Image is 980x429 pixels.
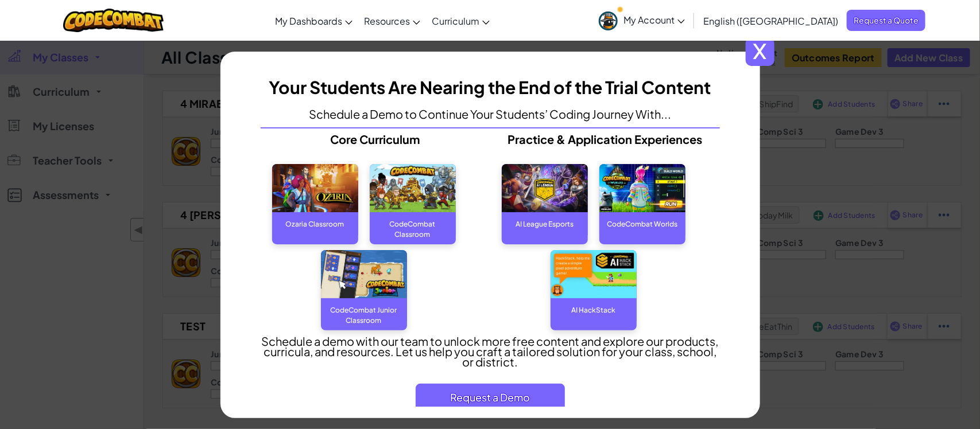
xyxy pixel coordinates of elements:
a: English ([GEOGRAPHIC_DATA]) [698,5,844,36]
span: Resources [364,15,410,27]
img: avatar [599,11,618,30]
div: CodeCombat Worlds [599,212,685,235]
img: AI League [502,164,588,213]
a: My Dashboards [269,5,358,36]
span: My Account [623,14,685,26]
div: Ozaria Classroom [272,212,358,235]
p: Schedule a Demo to Continue Your Students’ Coding Journey With... [309,109,671,119]
span: Curriculum [432,15,479,27]
p: Schedule a demo with our team to unlock more free content and explore our products, curricula, ​a... [261,336,720,367]
img: CodeCombat Junior [321,250,407,299]
img: CodeCombat logo [63,9,164,32]
div: AI League Esports [502,212,588,235]
div: CodeCombat Junior Classroom [321,298,407,321]
h3: Your Students Are Nearing the End of the Trial Content [269,75,711,100]
img: Ozaria [272,164,358,213]
span: x [746,37,774,66]
div: CodeCombat Classroom [370,212,456,235]
img: CodeCombat World [599,164,685,213]
div: AI HackStack [551,298,637,321]
span: English ([GEOGRAPHIC_DATA]) [703,15,838,27]
img: CodeCombat [370,164,456,213]
a: My Account [593,2,691,38]
a: Request a Quote [847,10,925,31]
button: Request a Demo [416,384,565,411]
span: My Dashboards [275,15,342,27]
p: Core Curriculum [261,134,490,145]
a: Curriculum [426,5,495,36]
a: Resources [358,5,426,36]
img: AI Hackstack [551,250,637,299]
p: Practice & Application Experiences [490,134,720,145]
